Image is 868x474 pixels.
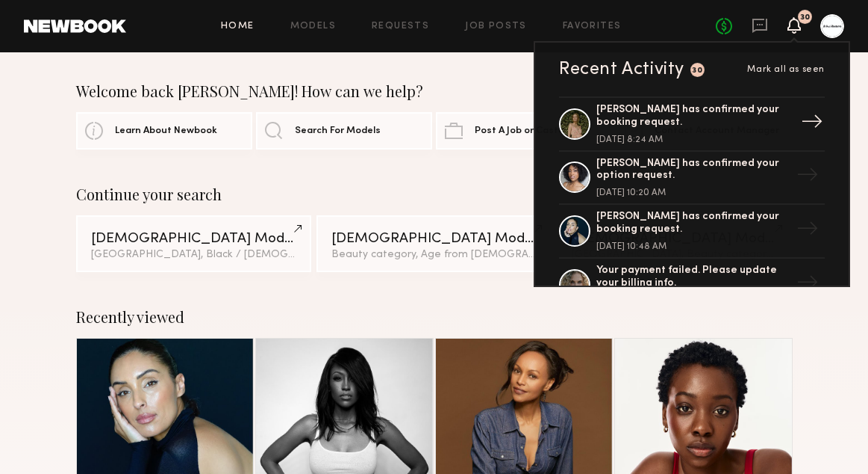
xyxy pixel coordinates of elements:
div: Recently viewed [76,308,793,326]
div: [GEOGRAPHIC_DATA], Black / [DEMOGRAPHIC_DATA] [91,250,297,260]
a: Models [290,22,336,31]
div: [DEMOGRAPHIC_DATA] Models [331,232,537,246]
div: → [790,212,825,250]
a: Job Posts [465,22,527,31]
span: Post A Job or Casting [475,126,572,136]
a: [PERSON_NAME] has confirmed your booking request.[DATE] 8:24 AM→ [559,96,825,152]
div: [PERSON_NAME] has confirmed your booking request. [596,211,790,236]
span: Search For Models [295,126,381,136]
div: Beauty category, Age from [DEMOGRAPHIC_DATA]. [331,250,537,260]
a: Home [221,22,255,31]
a: [PERSON_NAME] has confirmed your booking request.[DATE] 10:48 AM→ [559,205,825,259]
a: Learn About Newbook [76,112,252,150]
div: → [795,105,829,144]
div: [PERSON_NAME] has confirmed your booking request. [596,104,790,129]
a: Post A Job or Casting [436,112,612,150]
div: [DATE] 10:48 AM [596,242,790,251]
div: → [790,158,825,197]
div: [PERSON_NAME] has confirmed your option request. [596,158,790,183]
div: Continue your search [76,185,793,203]
div: [DATE] 8:24 AM [596,135,790,144]
a: [PERSON_NAME] has confirmed your option request.[DATE] 10:20 AM→ [559,152,825,206]
a: Search For Models [256,112,432,150]
div: Your payment failed. Please update your billing info. [596,265,790,290]
a: Favorites [563,22,622,31]
div: Recent Activity [559,61,684,79]
a: Requests [372,22,429,31]
div: → [790,265,825,304]
div: [DATE] 10:20 AM [596,188,790,197]
div: 30 [692,67,702,75]
div: 30 [800,13,810,22]
a: [DEMOGRAPHIC_DATA] ModelsBeauty category, Age from [DEMOGRAPHIC_DATA]. [316,215,552,272]
div: [DEMOGRAPHIC_DATA] Models [91,232,297,246]
a: Your payment failed. Please update your billing info.→ [559,259,825,313]
div: Welcome back [PERSON_NAME]! How can we help? [76,82,793,100]
span: Learn About Newbook [115,126,217,136]
span: Mark all as seen [747,65,825,74]
a: [DEMOGRAPHIC_DATA] Models[GEOGRAPHIC_DATA], Black / [DEMOGRAPHIC_DATA] [76,215,312,272]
